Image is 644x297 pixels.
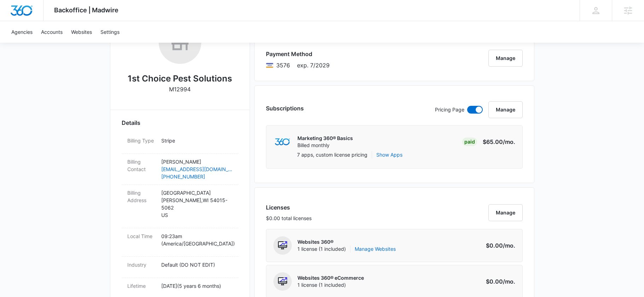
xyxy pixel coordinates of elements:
dt: Billing Address [127,189,156,204]
p: $0.00 [482,241,515,250]
p: [DATE] ( 5 years 6 months ) [161,282,233,290]
dt: Local Time [127,232,156,240]
a: [PHONE_NUMBER] [161,173,233,180]
p: Pricing Page [435,106,464,114]
a: Settings [96,21,124,43]
p: 7 apps, custom license pricing [297,151,367,158]
p: $0.00 total licenses [266,214,312,222]
button: Manage [488,101,523,118]
span: exp. 7/2029 [297,61,330,69]
p: $65.00 [482,138,515,146]
p: Websites 360® eCommerce [297,274,364,281]
p: $0.00 [482,277,515,286]
a: Websites [67,21,96,43]
a: Manage Websites [355,246,396,253]
div: Local Time09:23am (America/[GEOGRAPHIC_DATA]) [122,228,238,257]
h3: Licenses [266,203,312,212]
h2: 1st Choice Pest Solutions [128,72,232,85]
button: Manage [488,204,523,221]
div: IndustryDefault (DO NOT EDIT) [122,257,238,278]
h3: Payment Method [266,50,330,58]
dt: Billing Contact [127,158,156,173]
p: Websites 360® [297,238,396,246]
p: [PERSON_NAME] [161,158,233,165]
span: Visa ending with [276,61,290,69]
p: M12994 [169,85,191,93]
dt: Lifetime [127,282,156,290]
p: [GEOGRAPHIC_DATA] [PERSON_NAME] , WI 54015-5062 US [161,189,233,219]
h3: Subscriptions [266,104,304,113]
div: Billing TypeStripe [122,133,238,154]
span: /mo. [503,242,515,249]
span: 1 license (1 included) [297,246,396,253]
p: Default (DO NOT EDIT) [161,261,233,268]
dt: Billing Type [127,137,156,144]
p: Billed monthly [297,142,353,149]
div: Billing Address[GEOGRAPHIC_DATA][PERSON_NAME],WI 54015-5062US [122,185,238,228]
span: /mo. [503,278,515,285]
img: marketing360Logo [275,138,290,146]
a: [EMAIL_ADDRESS][DOMAIN_NAME] [161,165,233,173]
div: Paid [462,138,477,146]
span: /mo. [503,138,515,145]
span: 1 license (1 included) [297,281,364,289]
span: Backoffice | Madwire [54,6,118,14]
button: Show Apps [376,151,402,158]
dt: Industry [127,261,156,268]
a: Agencies [7,21,37,43]
span: Details [122,119,140,127]
p: 09:23am ( America/[GEOGRAPHIC_DATA] ) [161,232,233,247]
button: Manage [488,50,523,67]
p: Stripe [161,137,233,144]
p: Marketing 360® Basics [297,135,353,142]
div: Billing Contact[PERSON_NAME][EMAIL_ADDRESS][DOMAIN_NAME][PHONE_NUMBER] [122,154,238,185]
a: Accounts [37,21,67,43]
